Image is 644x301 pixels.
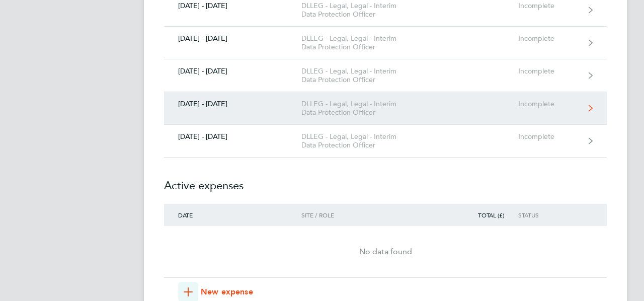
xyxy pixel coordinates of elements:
div: DLLEG - Legal, Legal - Interim Data Protection Officer [301,67,417,84]
div: Incomplete [518,2,580,10]
div: Site / Role [301,211,417,218]
div: DLLEG - Legal, Legal - Interim Data Protection Officer [301,34,417,51]
h2: Active expenses [164,158,607,204]
a: [DATE] - [DATE]DLLEG - Legal, Legal - Interim Data Protection OfficerIncomplete [164,59,607,92]
span: New expense [201,286,253,298]
div: [DATE] - [DATE] [164,67,301,76]
div: Incomplete [518,67,580,76]
div: DLLEG - Legal, Legal - Interim Data Protection Officer [301,2,417,19]
div: Incomplete [518,100,580,108]
div: [DATE] - [DATE] [164,100,301,108]
div: DLLEG - Legal, Legal - Interim Data Protection Officer [301,132,417,149]
div: Status [518,211,580,218]
div: DLLEG - Legal, Legal - Interim Data Protection Officer [301,100,417,117]
div: [DATE] - [DATE] [164,34,301,43]
a: [DATE] - [DATE]DLLEG - Legal, Legal - Interim Data Protection OfficerIncomplete [164,92,607,125]
div: Date [164,211,301,218]
a: [DATE] - [DATE]DLLEG - Legal, Legal - Interim Data Protection OfficerIncomplete [164,125,607,158]
div: [DATE] - [DATE] [164,2,301,10]
div: No data found [164,246,607,258]
div: Incomplete [518,132,580,141]
div: [DATE] - [DATE] [164,132,301,141]
a: [DATE] - [DATE]DLLEG - Legal, Legal - Interim Data Protection OfficerIncomplete [164,27,607,59]
div: Incomplete [518,34,580,43]
div: Total (£) [461,211,518,218]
